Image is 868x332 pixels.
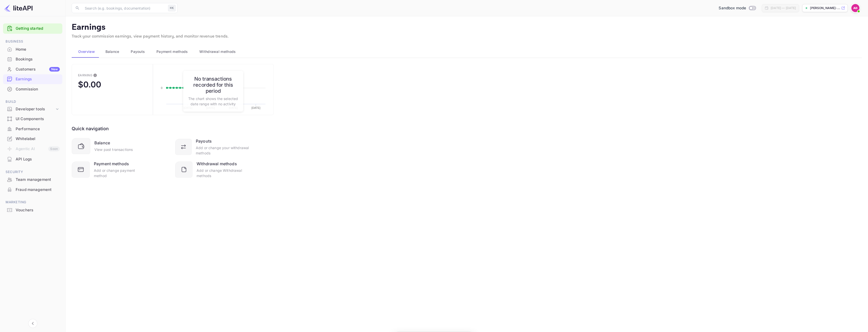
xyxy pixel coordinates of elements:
p: Track your commission earnings, view payment history, and monitor revenue trends. [72,34,862,40]
div: Add or change Withdrawal methods [197,168,249,178]
div: Quick navigation [72,125,109,132]
div: Vouchers [16,207,60,213]
div: Fraud management [16,187,60,193]
a: Whitelabel [3,134,62,143]
div: UI Components [16,116,60,122]
span: Withdrawal methods [199,49,236,55]
div: Commission [16,86,60,92]
div: Add or change payment method [94,168,146,178]
div: Home [3,45,62,54]
a: UI Components [3,114,62,123]
div: ⌘K [168,5,176,11]
text: [DATE] [252,106,260,109]
div: scrollable auto tabs example [72,46,862,58]
div: Home [16,47,60,52]
span: Overview [78,49,95,55]
div: Team management [16,177,60,183]
span: Business [3,39,62,44]
input: Search (e.g. bookings, documentation) [82,3,166,13]
h6: No transactions recorded for this period [188,76,238,94]
button: EarningThis is the amount of confirmed commission that will be paid to you on the next scheduled ... [72,64,153,115]
a: API Logs [3,154,62,164]
span: Marketing [3,200,62,205]
div: Bookings [3,54,62,64]
div: $0.00 [78,80,101,89]
a: Earnings [3,74,62,84]
div: Payment methods [94,161,129,167]
img: Adrien Devleschoudere [851,4,859,12]
span: Payment methods [156,49,188,55]
div: [DATE] — [DATE] [771,6,796,10]
a: Commission [3,84,62,94]
img: LiteAPI logo [4,4,33,12]
div: Withdrawal methods [197,161,237,167]
div: Earning [78,73,92,77]
div: Performance [3,124,62,134]
a: Home [3,45,62,54]
div: Developer tools [16,106,55,112]
a: Team management [3,175,62,184]
div: CustomersNew [3,64,62,74]
div: Balance [94,140,110,146]
div: Earnings [3,74,62,84]
a: Vouchers [3,205,62,215]
a: Performance [3,124,62,134]
a: CustomersNew [3,64,62,74]
div: Switch to Production mode [717,5,758,11]
div: Add or change your withdrawal methods [196,145,249,156]
button: This is the amount of confirmed commission that will be paid to you on the next scheduled deposit [91,71,99,79]
a: Bookings [3,54,62,64]
button: Collapse navigation [28,319,37,328]
div: Getting started [3,23,62,34]
div: Fraud management [3,185,62,195]
span: Security [3,169,62,175]
p: The chart shows the selected date range with no activity [188,96,238,107]
p: Earnings [72,22,862,32]
div: Vouchers [3,205,62,215]
div: Payouts [196,138,212,144]
div: Whitelabel [3,134,62,144]
div: Developer tools [3,105,62,114]
a: Getting started [16,26,60,31]
div: Bookings [16,56,60,62]
span: Payouts [131,49,145,55]
div: Performance [16,126,60,132]
span: Balance [105,49,119,55]
span: Sandbox mode [719,5,746,11]
a: Fraud management [3,185,62,194]
div: Commission [3,84,62,94]
div: API Logs [16,156,60,162]
div: View past transactions [94,147,133,152]
p: [PERSON_NAME]-... [810,6,840,10]
div: Earnings [16,76,60,82]
div: New [49,67,60,72]
div: Whitelabel [16,136,60,142]
text: 0 [161,86,162,89]
span: Build [3,99,62,105]
div: Customers [16,67,60,72]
